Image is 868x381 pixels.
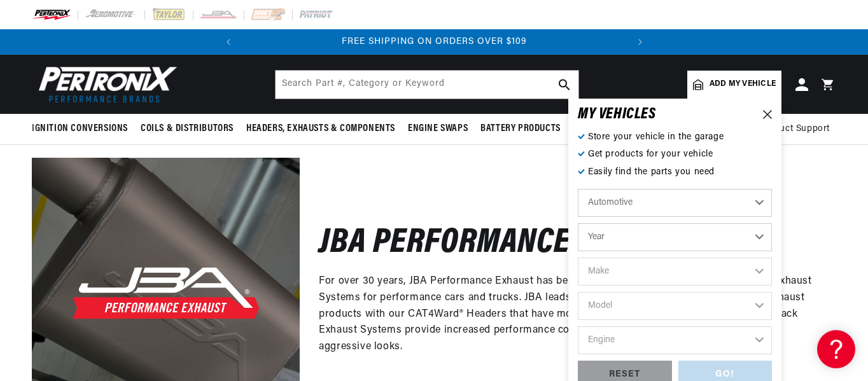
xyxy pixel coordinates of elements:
[240,114,402,144] summary: Headers, Exhausts & Components
[710,78,776,90] span: Add my vehicle
[216,29,241,55] button: Translation missing: en.sections.announcements.previous_announcement
[687,71,781,99] a: Add my vehicle
[141,122,234,135] span: Coils & Distributors
[567,114,657,144] summary: Spark Plug Wires
[578,148,772,162] p: Get products for your vehicle
[578,189,772,217] select: Ride Type
[578,258,772,286] select: Make
[276,71,578,99] input: Search Part #, Category or Keyword
[578,130,772,144] p: Store your vehicle in the garage
[246,122,395,135] span: Headers, Exhausts & Components
[32,114,134,144] summary: Ignition Conversions
[578,223,772,251] select: Year
[627,29,653,55] button: Translation missing: en.sections.announcements.next_announcement
[342,37,527,46] span: FREE SHIPPING ON ORDERS OVER $109
[759,122,830,136] span: Product Support
[241,35,627,49] div: Announcement
[319,229,694,259] h2: JBA Performance Exhaust
[578,326,772,354] select: Engine
[759,114,836,144] summary: Product Support
[480,122,561,135] span: Battery Products
[550,71,578,99] button: search button
[408,122,468,135] span: Engine Swaps
[578,292,772,320] select: Model
[578,108,656,121] h6: MY VEHICLE S
[402,114,474,144] summary: Engine Swaps
[474,114,567,144] summary: Battery Products
[134,114,240,144] summary: Coils & Distributors
[578,165,772,179] p: Easily find the parts you need
[32,62,178,106] img: Pertronix
[32,122,128,135] span: Ignition Conversions
[241,35,627,49] div: 2 of 2
[319,274,817,355] p: For over 30 years, JBA Performance Exhaust has been a leader in Stainless Steel Headers and Exhau...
